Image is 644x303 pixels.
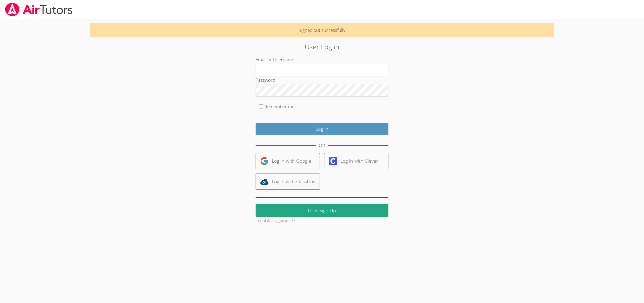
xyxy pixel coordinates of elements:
[324,153,388,169] a: Log in with Clever
[256,123,388,135] input: Log in
[148,42,496,52] h2: User Log in
[260,178,269,186] img: classlink-logo-d6bb404cc1216ec64c9a2012d9dc4662098be43eaf13dc465df04b49fa7ab582.svg
[256,174,320,190] a: Log in with ClassLink
[5,3,73,16] img: airtutors_banner-c4298cdbf04f3fff15de1276eac7730deb9818008684d7c2e4769d2f7ddbe033.png
[260,157,269,165] img: google-logo-50288ca7cdecda66e5e0955fdab243c47b7ad437acaf1139b6f446037453330a.svg
[256,77,275,83] label: Password
[256,153,320,169] a: Log in with Google
[329,157,337,165] img: clever-logo-6eab21bc6e7a338710f1a6ff85c0baf02591cd810cc4098c63d3a4b26e2feb20.svg
[319,142,325,150] div: OR
[256,217,295,224] button: Trouble Logging In?
[256,204,388,217] a: User Sign Up
[90,23,554,37] p: Signed out successfully
[256,57,294,63] label: Email or Username
[265,103,294,110] label: Remember me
